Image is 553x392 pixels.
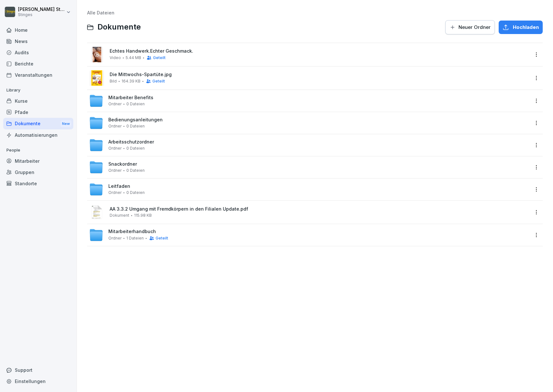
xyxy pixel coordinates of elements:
span: 0 Dateien [126,190,145,195]
p: Library [3,85,73,95]
span: Bedienungsanleitungen [108,117,163,123]
span: Dokumente [97,22,141,32]
a: Berichte [3,58,73,69]
span: 0 Dateien [126,168,145,173]
a: Einstellungen [3,376,73,387]
a: Standorte [3,178,73,189]
a: Home [3,24,73,36]
span: Die Mittwochs-Spartüte.jpg [110,72,529,77]
p: Stinges [18,13,65,17]
a: Gruppen [3,167,73,178]
a: Kurse [3,95,73,107]
span: Geteilt [156,236,168,240]
div: Support [3,364,73,376]
button: Neuer Ordner [445,20,495,34]
div: New [60,120,71,127]
span: 0 Dateien [126,102,145,106]
span: Ordner [108,190,122,195]
span: 1 Dateien [126,236,144,240]
a: ArbeitsschutzordnerOrdner0 Dateien [89,138,529,152]
span: Arbeitsschutzordner [108,139,154,145]
a: Pfade [3,107,73,118]
p: [PERSON_NAME] Stinges [18,7,65,12]
span: Leitfaden [108,184,130,189]
a: Mitarbeiter BenefitsOrdner0 Dateien [89,94,529,108]
a: MitarbeiterhandbuchOrdner1 DateienGeteilt [89,228,529,242]
p: People [3,145,73,155]
a: BedienungsanleitungenOrdner0 Dateien [89,116,529,130]
span: Video [110,56,121,60]
span: Geteilt [152,79,165,83]
a: LeitfadenOrdner0 Dateien [89,182,529,196]
span: 115.98 KB [134,213,152,218]
span: Neuer Ordner [458,24,491,31]
span: Geteilt [153,56,166,60]
span: AA 3.3.2 Umgang mit Fremdkörpern in den Filialen Update.pdf [110,206,529,212]
span: 0 Dateien [126,146,145,151]
div: Dokumente [3,118,73,130]
a: SnackordnerOrdner0 Dateien [89,160,529,174]
a: Audits [3,47,73,58]
a: Automatisierungen [3,129,73,141]
span: Bild [110,79,117,83]
span: Mitarbeiterhandbuch [108,229,156,234]
span: Ordner [108,236,122,240]
span: Ordner [108,168,122,173]
span: 164.39 KB [122,79,141,83]
span: 5.44 MB [126,56,141,60]
a: News [3,36,73,47]
a: Mitarbeiter [3,155,73,167]
span: Ordner [108,102,122,106]
span: Dokument [110,213,129,218]
span: Mitarbeiter Benefits [108,95,153,100]
span: Echtes Handwerk.Echter Geschmack. [110,48,529,54]
a: Alle Dateien [87,10,114,15]
span: Ordner [108,146,122,151]
span: Hochladen [513,24,539,31]
span: Ordner [108,124,122,128]
a: DokumenteNew [3,118,73,130]
button: Hochladen [499,21,543,34]
img: image thumbnail [91,70,102,86]
a: Veranstaltungen [3,69,73,81]
span: Snackordner [108,161,137,167]
span: 0 Dateien [126,124,145,128]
